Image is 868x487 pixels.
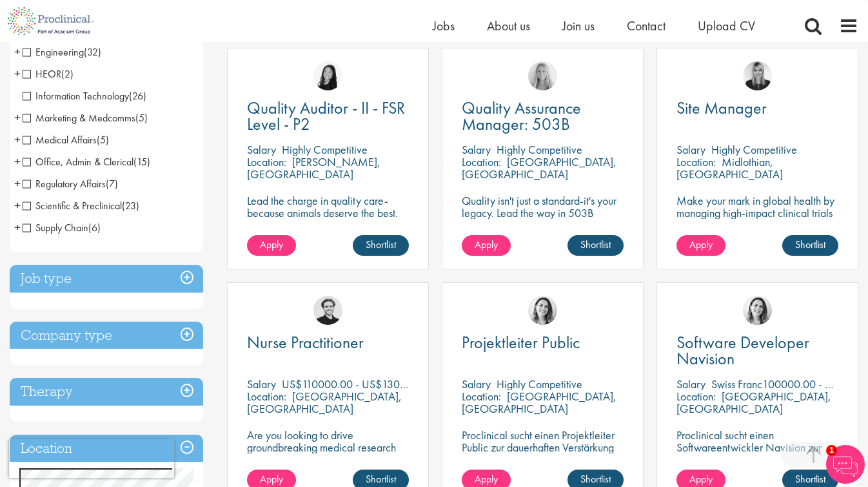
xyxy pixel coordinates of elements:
[23,177,118,191] span: Regulatory Affairs
[247,97,405,135] span: Quality Auditor - II - FSR Level - P2
[676,389,831,416] p: [GEOGRAPHIC_DATA], [GEOGRAPHIC_DATA]
[711,142,797,157] p: Highly Competitive
[462,154,616,181] p: [GEOGRAPHIC_DATA], [GEOGRAPHIC_DATA]
[23,199,122,212] span: Scientific & Preclinical
[247,331,364,353] span: Nurse Practitioner
[528,296,557,325] img: Nur Ergiydiren
[14,42,21,61] span: +
[676,377,705,391] span: Salary
[133,155,150,169] span: (15)
[247,154,380,181] p: [PERSON_NAME], [GEOGRAPHIC_DATA]
[14,196,21,215] span: +
[676,331,809,369] span: Software Developer Navision
[23,133,97,147] span: Medical Affairs
[14,130,21,149] span: +
[10,378,203,406] h3: Therapy
[129,89,146,103] span: (26)
[462,97,581,135] span: Quality Assurance Manager: 503B
[9,439,174,478] iframe: reCAPTCHA
[743,296,772,325] img: Nur Ergiydiren
[260,472,283,486] span: Apply
[313,296,342,325] img: Nico Kohlwes
[247,154,286,169] span: Location:
[462,377,491,391] span: Salary
[23,89,146,103] span: Information Technology
[676,235,725,256] a: Apply
[462,235,511,256] a: Apply
[826,445,837,456] span: 1
[475,472,498,486] span: Apply
[487,17,530,34] a: About us
[743,61,772,90] img: Janelle Jones
[689,238,713,251] span: Apply
[247,100,409,132] a: Quality Auditor - II - FSR Level - P2
[247,389,402,416] p: [GEOGRAPHIC_DATA], [GEOGRAPHIC_DATA]
[676,154,783,181] p: Midlothian, [GEOGRAPHIC_DATA]
[462,100,624,132] a: Quality Assurance Manager: 503B
[433,17,455,34] a: Jobs
[122,199,139,212] span: (23)
[23,177,106,191] span: Regulatory Affairs
[14,64,21,83] span: +
[676,194,838,231] p: Make your mark in global health by managing high-impact clinical trials with a leading CRO.
[14,108,21,127] span: +
[14,152,21,171] span: +
[23,45,101,59] span: Engineering
[497,142,582,157] p: Highly Competitive
[247,377,276,391] span: Salary
[826,445,865,484] img: Chatbot
[23,155,133,169] span: Office, Admin & Clerical
[313,61,342,90] img: Numhom Sudsok
[10,322,203,349] h3: Company type
[462,429,624,478] p: Proclinical sucht einen Projektleiter Public zur dauerhaften Verstärkung des Teams unseres Kunden...
[528,61,557,90] img: Shannon Briggs
[23,111,148,125] span: Marketing & Medcomms
[23,199,139,212] span: Scientific & Preclinical
[260,238,283,251] span: Apply
[10,265,203,293] h3: Job type
[61,67,74,81] span: (2)
[97,133,109,147] span: (5)
[676,154,716,169] span: Location:
[14,174,21,193] span: +
[562,17,595,34] a: Join us
[23,89,129,103] span: Information Technology
[676,142,705,157] span: Salary
[23,67,61,81] span: HEOR
[23,221,88,234] span: Supply Chain
[84,45,101,59] span: (32)
[10,435,203,462] h3: Location
[782,235,838,256] a: Shortlist
[462,331,580,353] span: Projektleiter Public
[23,45,84,59] span: Engineering
[247,389,286,404] span: Location:
[282,377,484,391] p: US$110000.00 - US$130000.00 per annum
[353,235,409,256] a: Shortlist
[247,235,296,256] a: Apply
[497,377,582,391] p: Highly Competitive
[462,142,491,157] span: Salary
[567,235,624,256] a: Shortlist
[23,111,135,125] span: Marketing & Medcomms
[475,238,498,251] span: Apply
[23,133,109,147] span: Medical Affairs
[462,389,501,404] span: Location:
[88,221,101,234] span: (6)
[23,221,101,234] span: Supply Chain
[462,389,616,416] p: [GEOGRAPHIC_DATA], [GEOGRAPHIC_DATA]
[462,335,624,351] a: Projektleiter Public
[698,17,755,34] a: Upload CV
[676,335,838,367] a: Software Developer Navision
[14,218,21,237] span: +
